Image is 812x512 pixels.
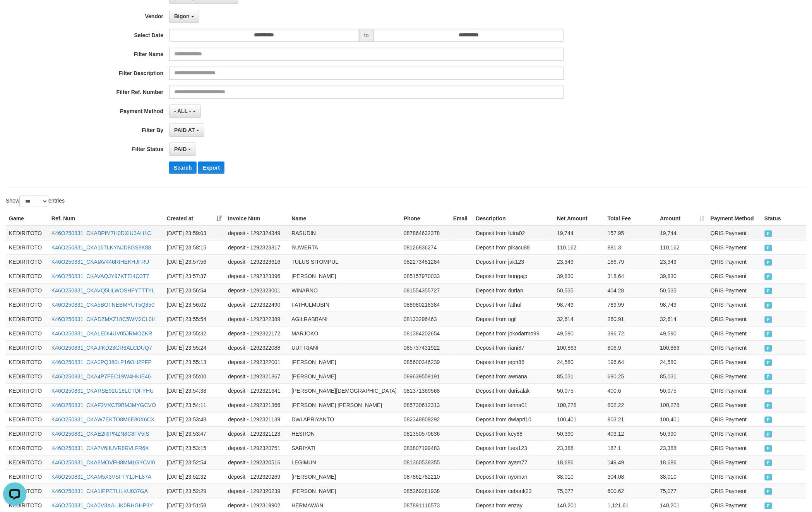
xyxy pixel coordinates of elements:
td: 110,162 [554,240,605,254]
td: 39,830 [657,269,708,283]
td: 260.91 [605,312,657,326]
td: Deposit from key88 [473,426,554,441]
td: 085730612313 [401,398,450,412]
span: PAID [765,460,773,466]
td: Deposit from dwiapri10 [473,412,554,426]
td: 186.79 [605,254,657,269]
button: PAID AT [169,124,204,137]
td: 403.12 [605,426,657,441]
td: QRIS Payment [708,283,761,297]
label: Show entries [6,196,65,207]
td: 19,744 [554,226,605,241]
td: [PERSON_NAME] [288,269,401,283]
td: QRIS Payment [708,441,761,455]
th: Game [6,211,48,226]
td: [PERSON_NAME] [288,484,401,498]
td: [DATE] 23:52:32 [164,469,225,484]
td: 75,077 [554,484,605,498]
a: K46O250831_CKA5BOFNEBMYUT5Q850 [51,302,154,308]
td: 081554355727 [401,283,450,297]
span: PAID [765,316,773,323]
a: K46O250831_CKAVQ5ULWOSHFYTTTYL [51,287,155,294]
span: PAID [765,417,773,423]
td: KEDIRITOTO [6,269,48,283]
td: QRIS Payment [708,398,761,412]
td: 304.08 [605,469,657,484]
select: Showentries [19,196,48,207]
td: 600.62 [605,484,657,498]
td: [PERSON_NAME] [288,469,401,484]
td: 38,010 [554,469,605,484]
td: QRIS Payment [708,326,761,340]
a: K46O250831_CKA0PQ380LP16OH2PFP [51,359,152,365]
td: deposit - 1292323817 [225,240,288,254]
th: Invoice Num [225,211,288,226]
td: KEDIRITOTO [6,455,48,469]
td: 803.21 [605,412,657,426]
td: MARJOKO [288,326,401,340]
th: Amount: activate to sort column ascending [657,211,708,226]
span: to [359,29,374,42]
td: QRIS Payment [708,297,761,312]
th: Description [473,211,554,226]
td: deposit - 1292323001 [225,283,288,297]
td: 75,077 [657,484,708,498]
td: 32,614 [554,312,605,326]
td: 49,590 [657,326,708,340]
th: Payment Method [708,211,761,226]
td: 081384202654 [401,326,450,340]
td: deposit - 1292321867 [225,369,288,383]
button: Search [169,162,197,174]
span: PAID [765,230,773,237]
td: QRIS Payment [708,369,761,383]
th: Total Fee [605,211,657,226]
td: deposit - 1292322172 [225,326,288,340]
td: Deposit from nyoman [473,469,554,484]
td: deposit - 1292322088 [225,340,288,355]
td: Deposit from jokodarmo99 [473,326,554,340]
td: 083807199483 [401,441,450,455]
a: K46O250831_CKAE2RIPNZN8C8FV5IS [51,431,149,437]
td: SARIYATI [288,441,401,455]
a: K46O250831_CKA4P7FEC19W4HKIE46 [51,373,151,380]
td: 38,010 [657,469,708,484]
td: KEDIRITOTO [6,254,48,269]
td: 08133296463 [401,312,450,326]
td: [DATE] 23:53:15 [164,441,225,455]
td: 100,401 [657,412,708,426]
td: [PERSON_NAME] [PERSON_NAME] [288,398,401,412]
span: PAID [174,146,187,152]
td: QRIS Payment [708,412,761,426]
td: 081371369568 [401,383,450,398]
th: Created at: activate to sort column ascending [164,211,225,226]
td: SUWERTA [288,240,401,254]
td: KEDIRITOTO [6,355,48,369]
td: 23,349 [554,254,605,269]
td: 088980218384 [401,297,450,312]
td: QRIS Payment [708,226,761,241]
td: 50,535 [554,283,605,297]
span: PAID [765,488,773,495]
td: 39,830 [554,269,605,283]
td: 85,031 [554,369,605,383]
td: Deposit from jak123 [473,254,554,269]
span: PAID [765,503,773,509]
td: 110,162 [657,240,708,254]
td: 50,390 [554,426,605,441]
td: [DATE] 23:54:11 [164,398,225,412]
td: deposit - 1292323616 [225,254,288,269]
th: Phone [401,211,450,226]
td: Deposit from ayam77 [473,455,554,469]
td: KEDIRITOTO [6,326,48,340]
td: KEDIRITOTO [6,283,48,297]
a: K46O250831_CKA8MOVFH8MM1GYCVI0 [51,459,155,466]
td: 149.49 [605,455,657,469]
td: QRIS Payment [708,426,761,441]
td: [DATE] 23:55:00 [164,369,225,383]
span: PAID [765,331,773,337]
td: QRIS Payment [708,340,761,355]
td: Deposit from riani87 [473,340,554,355]
td: [DATE] 23:55:32 [164,326,225,340]
td: RASUDIN [288,226,401,241]
td: 404.28 [605,283,657,297]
